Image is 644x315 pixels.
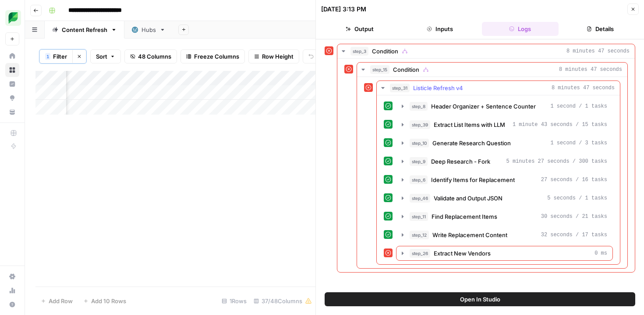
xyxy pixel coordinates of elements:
span: 27 seconds / 16 tasks [541,176,607,184]
div: 1 Rows [218,294,250,308]
span: step_10 [410,139,429,147]
div: [DATE] 3:13 PM [321,5,366,14]
span: 48 Columns [138,52,171,61]
button: Freeze Columns [180,49,245,63]
span: step_31 [390,84,410,92]
span: 32 seconds / 17 tasks [541,231,607,239]
span: 1 second / 1 tasks [550,102,607,110]
span: 1 minute 43 seconds / 15 tasks [513,121,607,129]
span: step_3 [350,47,368,56]
span: step_11 [410,212,428,221]
button: Add Row [35,294,78,308]
button: Row Height [248,49,299,63]
span: Listicle Refresh v4 [413,84,463,92]
button: 8 minutes 47 seconds [337,44,635,58]
span: 1 second / 3 tasks [550,139,607,147]
div: 8 minutes 47 seconds [337,59,635,272]
span: Filter [53,52,67,61]
button: 1 second / 1 tasks [396,99,612,113]
span: Condition [372,47,398,56]
span: Row Height [262,52,294,61]
span: step_26 [410,249,430,258]
button: 32 seconds / 17 tasks [396,228,612,242]
div: Content Refresh [62,25,107,34]
button: 5 seconds / 1 tasks [396,191,612,205]
div: 8 minutes 47 seconds [377,95,620,264]
a: Browse [5,63,19,77]
button: 1 second / 3 tasks [396,136,612,150]
span: Find Replacement Items [432,212,497,221]
a: Your Data [5,105,19,119]
span: 5 seconds / 1 tasks [547,194,607,202]
button: 27 seconds / 16 tasks [396,173,612,187]
span: Add Row [49,297,73,305]
button: 1 minute 43 seconds / 15 tasks [396,118,612,132]
a: Opportunities [5,91,19,105]
span: step_39 [410,120,430,129]
span: step_12 [410,231,429,239]
span: 5 minutes 27 seconds / 300 tasks [506,157,607,165]
span: 8 minutes 47 seconds [559,66,622,73]
span: Sort [96,52,107,61]
button: 8 minutes 47 seconds [357,63,627,77]
button: Details [562,22,639,36]
span: 8 minutes 47 seconds [552,84,615,92]
span: Header Organizer + Sentence Counter [431,102,536,111]
span: Freeze Columns [194,52,239,61]
span: step_15 [370,65,389,74]
span: Generate Research Question [432,139,511,147]
span: Extract List Items with LLM [434,120,505,129]
span: Condition [393,65,419,74]
button: 5 minutes 27 seconds / 300 tasks [396,154,612,168]
span: Open In Studio [460,295,500,304]
button: 1Filter [39,49,72,63]
button: 0 ms [396,246,612,260]
a: Settings [5,269,19,283]
button: Workspace: SproutSocial [5,7,19,29]
div: 37/48 Columns [250,294,315,308]
span: 8 minutes 47 seconds [566,47,630,55]
span: 0 ms [594,249,607,257]
span: Write Replacement Content [432,231,507,239]
div: Hubs [142,25,156,34]
div: 8 minutes 47 seconds [357,77,627,268]
span: step_8 [410,102,428,111]
button: 30 seconds / 21 tasks [396,210,612,224]
span: Deep Research - Fork [431,157,490,166]
span: Identify Items for Replacement [431,175,515,184]
button: Logs [482,22,559,36]
span: Extract New Vendors [434,249,491,258]
a: Home [5,49,19,63]
span: Add 10 Rows [91,297,126,305]
span: step_46 [410,194,430,203]
button: Help + Support [5,297,19,311]
span: step_9 [410,157,428,166]
img: SproutSocial Logo [5,10,21,26]
a: Usage [5,283,19,297]
div: 1 [45,53,50,60]
span: step_6 [410,175,428,184]
button: 8 minutes 47 seconds [377,81,620,95]
a: Hubs [124,21,173,38]
button: Output [321,22,398,36]
span: 1 [46,53,49,60]
button: Inputs [401,22,478,36]
button: Sort [90,49,121,63]
span: 30 seconds / 21 tasks [541,213,607,220]
button: Open In Studio [325,292,635,306]
span: Validate and Output JSON [434,194,502,203]
a: Content Refresh [45,21,124,38]
button: Add 10 Rows [78,294,131,308]
button: 48 Columns [124,49,177,63]
a: Insights [5,77,19,91]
